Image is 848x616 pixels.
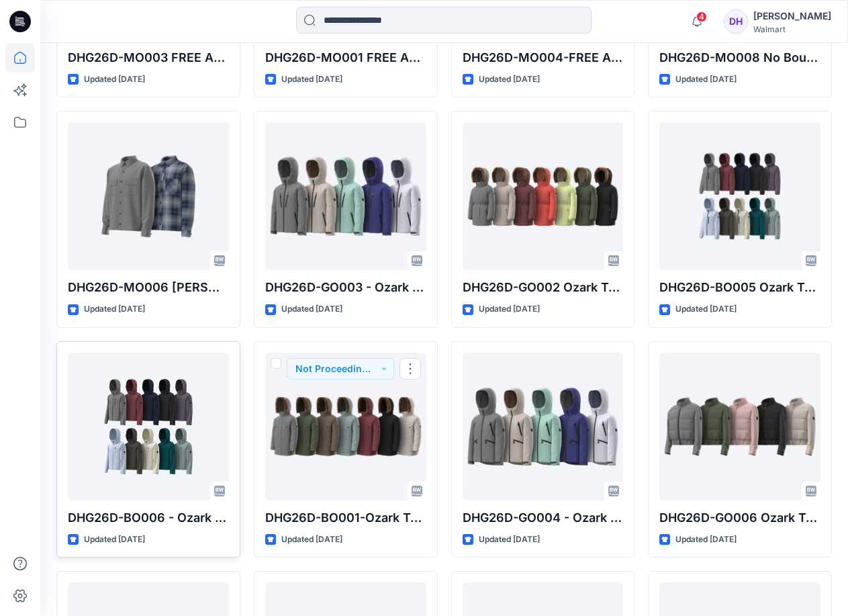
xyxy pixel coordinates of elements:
p: Updated [DATE] [84,533,145,547]
p: DHG26D-GO006 Ozark Trail - Girl's Outerwear-Hybrid Jacket [659,509,820,527]
p: Updated [DATE] [479,533,540,547]
p: Updated [DATE] [479,73,540,87]
p: DHG26D-GO002 Ozark Trail - Girl's Outerwear-Parka Jkt Opt.2 [463,278,624,297]
p: DHG26D-MO006 [PERSON_NAME] Lined Shirt Jacket Opt. 1 [68,278,229,297]
p: Updated [DATE] [84,73,145,87]
p: Updated [DATE] [675,302,737,316]
div: Walmart [753,24,831,34]
div: [PERSON_NAME] [753,8,831,24]
a: DHG26D-BO001-Ozark Trail-Boy's Outerwear - Parka Jkt V1 [265,353,426,500]
a: DHG26D-GO003 - Ozark Trail Girl's Outerwear - Performance Jacket Opt.1 [265,122,426,270]
p: DHG26D-GO004 - Ozark Trail Girl's Outerwear Performance Jkt Opt.2 [463,509,624,527]
p: Updated [DATE] [281,73,342,87]
span: 4 [696,11,707,22]
p: DHG26D-BO001-Ozark Trail-Boy's Outerwear - Parka Jkt V1 [265,509,426,527]
p: Updated [DATE] [84,302,145,316]
a: DHG26D-BO006 - Ozark Trail Boy's Outerwear - Softshell V2 [68,353,229,500]
p: DHG26D-MO008 No Boundaries Faux Leather Jacket [659,48,820,67]
a: DHG26D-GO004 - Ozark Trail Girl's Outerwear Performance Jkt Opt.2 [463,353,624,500]
p: Updated [DATE] [281,302,342,316]
p: Updated [DATE] [281,533,342,547]
a: DHG26D-MO006 George Fleece Lined Shirt Jacket Opt. 1 [68,122,229,270]
a: DHG26D-BO005 Ozark Trail-Boy's Outerwear - Softshell V1 [659,122,820,270]
p: DHG26D-BO006 - Ozark Trail Boy's Outerwear - Softshell V2 [68,509,229,527]
p: Updated [DATE] [479,302,540,316]
p: DHG26D-GO003 - Ozark Trail Girl's Outerwear - Performance Jacket Opt.1 [265,278,426,297]
a: DHG26D-GO006 Ozark Trail - Girl's Outerwear-Hybrid Jacket [659,353,820,500]
p: Updated [DATE] [675,73,737,87]
p: DHG26D-BO005 Ozark Trail-Boy's Outerwear - Softshell V1 [659,278,820,297]
p: Updated [DATE] [675,533,737,547]
a: DHG26D-GO002 Ozark Trail - Girl's Outerwear-Parka Jkt Opt.2 [463,122,624,270]
div: DH [724,9,748,34]
p: DHG26D-MO004-FREE ASSEMBLY - RAGLAN LONG COAT [463,48,624,67]
p: DHG26D-MO001 FREE ASSEMBLY - WOOL JACKET OPT. 1 [265,48,426,67]
p: DHG26D-MO003 FREE ASSEMBLY - SUEDE JACKET [68,48,229,67]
